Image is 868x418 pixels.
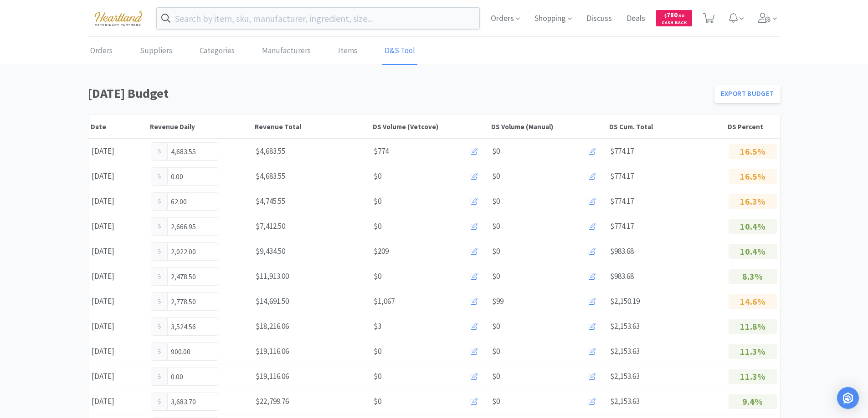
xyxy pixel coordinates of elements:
[729,269,777,284] p: 8.3%
[610,396,640,406] span: $2,153.63
[374,370,381,383] span: $0
[374,195,381,207] span: $0
[88,317,148,336] div: [DATE]
[623,15,649,23] a: Deals
[374,170,381,182] span: $0
[256,396,289,406] span: $22,799.76
[256,346,289,356] span: $19,116.06
[373,122,487,131] div: DS Volume (Vetcove)
[610,321,640,331] span: $2,153.63
[492,245,500,257] span: $0
[729,319,777,334] p: 11.8%
[729,244,777,259] p: 10.4%
[656,6,692,30] a: $780.50Cash Back
[91,122,145,131] div: Date
[157,8,480,29] input: Search by item, sku, manufacturer, ingredient, size...
[260,37,313,65] a: Manufacturers
[382,37,417,65] a: D&S Tool
[610,371,640,381] span: $2,153.63
[492,395,500,408] span: $0
[728,122,778,131] div: DS Percent
[610,271,634,281] span: $983.68
[729,369,777,384] p: 11.3%
[88,217,148,236] div: [DATE]
[88,192,148,211] div: [DATE]
[256,271,289,281] span: $11,913.00
[583,15,616,23] a: Discuss
[609,122,723,131] div: DS Cum. Total
[492,145,500,157] span: $0
[256,171,285,181] span: $4,683.55
[729,219,777,234] p: 10.4%
[662,20,687,26] span: Cash Back
[88,242,148,261] div: [DATE]
[610,146,634,156] span: $774.17
[374,345,381,358] span: $0
[197,37,237,65] a: Categories
[837,387,859,409] div: Open Intercom Messenger
[150,122,250,131] div: Revenue Daily
[492,320,500,332] span: $0
[88,167,148,186] div: [DATE]
[610,246,634,256] span: $983.68
[88,142,148,161] div: [DATE]
[374,395,381,408] span: $0
[88,37,115,65] a: Orders
[88,392,148,411] div: [DATE]
[374,145,389,157] span: $774
[492,295,503,307] span: $99
[256,371,289,381] span: $19,116.06
[729,344,777,359] p: 11.3%
[492,345,500,358] span: $0
[256,146,285,156] span: $4,683.55
[714,85,781,103] a: Export Budget
[256,296,289,306] span: $14,691.50
[256,196,285,206] span: $4,745.55
[255,122,369,131] div: Revenue Total
[610,221,634,231] span: $774.17
[729,144,777,159] p: 16.5%
[374,270,381,282] span: $0
[610,171,634,181] span: $774.17
[256,221,285,231] span: $7,412.50
[729,194,777,209] p: 16.3%
[729,294,777,309] p: 14.6%
[374,320,381,332] span: $3
[492,195,500,207] span: $0
[256,246,285,256] span: $9,434.50
[374,220,381,232] span: $0
[610,196,634,206] span: $774.17
[610,346,640,356] span: $2,153.63
[492,170,500,182] span: $0
[678,13,684,19] span: . 50
[256,321,289,331] span: $18,216.06
[492,370,500,383] span: $0
[88,5,149,30] img: cad7bdf275c640399d9c6e0c56f98fd2_10.png
[88,292,148,311] div: [DATE]
[729,169,777,184] p: 16.5%
[138,37,175,65] a: Suppliers
[88,342,148,361] div: [DATE]
[336,37,360,65] a: Items
[88,83,709,104] h1: [DATE] Budget
[374,295,395,307] span: $1,067
[664,10,684,19] span: 780
[88,367,148,386] div: [DATE]
[729,394,777,409] p: 9.4%
[374,245,389,257] span: $209
[492,220,500,232] span: $0
[88,267,148,286] div: [DATE]
[491,122,605,131] div: DS Volume (Manual)
[610,296,640,306] span: $2,150.19
[492,270,500,282] span: $0
[664,13,667,19] span: $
